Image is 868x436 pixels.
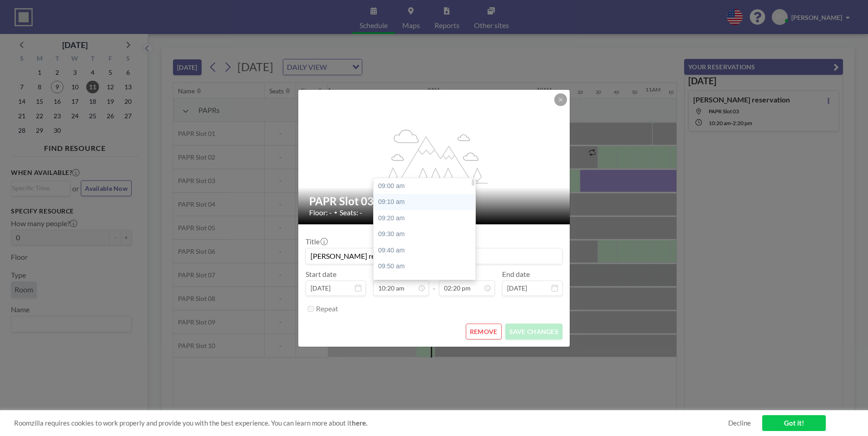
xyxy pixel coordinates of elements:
div: 10:00 am [374,275,480,291]
div: 09:40 am [374,242,480,259]
span: Floor: - [309,208,332,217]
span: Seats: - [340,208,362,217]
a: Decline [728,419,751,427]
h2: PAPR Slot 03 [309,194,560,208]
label: Title [306,237,327,246]
a: here. [352,419,367,427]
span: - [433,273,435,293]
span: Roomzilla requires cookies to work properly and provide you with the best experience. You can lea... [14,419,728,427]
a: Got it! [762,415,826,431]
input: (No title) [306,248,562,264]
div: 09:00 am [374,178,480,194]
span: • [334,209,337,216]
button: SAVE CHANGES [505,324,562,339]
div: 09:50 am [374,258,480,275]
g: flex-grow: 1.2; [381,129,488,183]
div: 09:30 am [374,226,480,242]
label: End date [502,270,530,279]
div: 09:20 am [374,210,480,227]
button: REMOVE [466,324,502,339]
label: Repeat [316,304,338,313]
div: 09:10 am [374,194,480,210]
label: Start date [306,270,336,279]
